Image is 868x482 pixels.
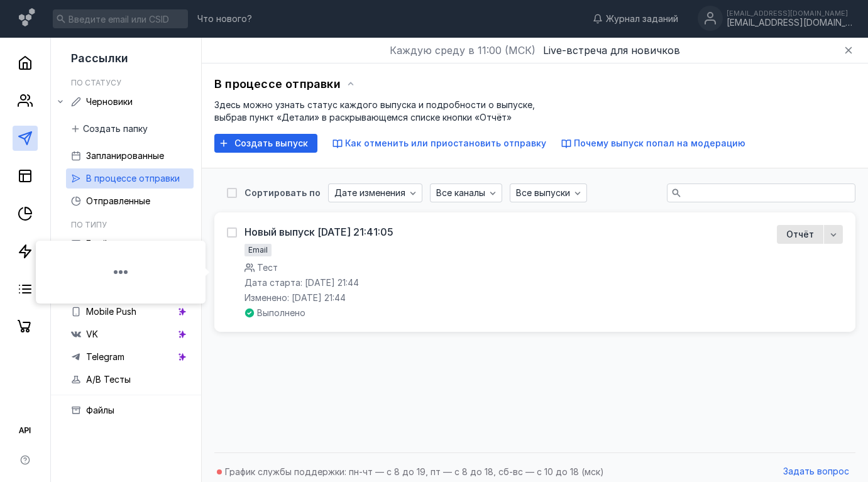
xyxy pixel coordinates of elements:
a: Email [66,234,194,254]
span: Файлы [86,405,114,415]
input: Введите email или CSID [53,9,188,28]
a: Telegram [66,347,194,367]
span: Выполнено [257,307,305,319]
a: Тест [257,261,278,274]
div: [EMAIL_ADDRESS][DOMAIN_NAME] [727,9,852,17]
span: Тест [257,262,278,273]
span: VK [86,329,98,339]
h5: По статусу [71,78,121,87]
span: Все каналы [436,188,485,199]
span: Отчёт [786,228,814,241]
span: Дата старта: [DATE] 21:44 [244,277,359,289]
a: Что нового? [191,14,258,23]
button: Задать вопрос [777,463,855,481]
span: Задать вопрос [783,466,849,477]
a: Запланированные [66,146,194,166]
div: Сортировать по [244,189,321,197]
span: В процессе отправки [86,173,180,183]
span: Live-встреча для новичков [543,44,680,57]
span: Email [86,238,107,249]
span: Почему выпуск попал на модерацию [574,138,745,148]
span: A/B Тесты [86,374,131,385]
a: VK [66,324,194,344]
a: A/B Тесты [66,370,194,390]
span: Создать папку [83,124,148,134]
span: Журнал заданий [606,13,678,25]
a: В процессе отправки [66,168,194,189]
span: Что нового? [197,14,252,23]
span: График службы поддержки: пн-чт — с 8 до 19, пт — с 8 до 18, сб-вс — с 10 до 18 (мск) [225,466,604,477]
button: Отчёт [777,225,823,244]
div: Новый выпуск [DATE] 21:41:05 [244,226,393,238]
span: Запланированные [86,150,164,161]
a: Отправленные [66,191,194,211]
span: Telegram [86,351,124,362]
button: Почему выпуск попал на модерацию [561,137,745,150]
a: Черновики [66,92,194,112]
span: Email [248,245,268,255]
button: Как отменить или приостановить отправку [332,137,546,150]
a: Журнал заданий [586,13,684,25]
button: Дате изменения [328,183,422,202]
button: Live-встреча для новичков [543,43,680,58]
button: Создать папку [66,119,154,138]
span: Отправленные [86,195,150,206]
span: Создать выпуск [234,138,308,149]
a: Файлы [66,400,194,420]
span: Черновики [86,96,133,107]
span: Все выпуски [516,188,570,199]
span: Как отменить или приостановить отправку [345,138,546,148]
button: Создать выпуск [214,134,317,153]
span: Изменено: [DATE] 21:44 [244,292,346,304]
button: Все каналы [430,183,502,202]
span: Каждую среду в 11:00 (МСК) [390,43,536,58]
a: Новый выпуск [DATE] 21:41:05 [244,225,393,239]
div: [EMAIL_ADDRESS][DOMAIN_NAME] [727,18,852,28]
span: Дате изменения [334,188,405,199]
span: Рассылки [71,52,128,65]
a: Mobile Push [66,302,194,322]
h5: По типу [71,220,107,229]
span: Здесь можно узнать статус каждого выпуска и подробности о выпуске, выбрав пункт «Детали» в раскры... [214,99,535,123]
span: В процессе отправки [214,77,341,90]
span: Mobile Push [86,306,136,317]
button: Все выпуски [510,183,587,202]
